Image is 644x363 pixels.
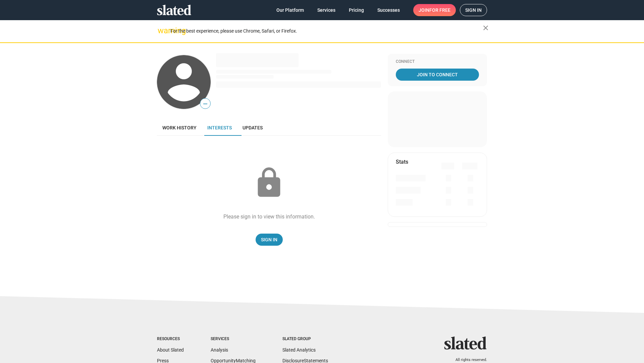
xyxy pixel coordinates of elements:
[211,347,228,353] a: Analysis
[377,4,400,16] span: Successes
[162,125,197,130] span: Work history
[170,27,483,36] div: For the best experience, please use Chrome, Safari, or Firefox.
[223,213,315,220] div: Please sign in to view this information.
[243,125,263,130] span: Updates
[261,234,277,246] span: Sign In
[372,4,405,16] a: Successes
[256,234,283,246] a: Sign In
[397,69,478,81] span: Join To Connect
[465,4,482,16] span: Sign in
[252,166,286,200] mat-icon: lock
[413,4,456,16] a: Joinfor free
[282,336,328,342] div: Slated Group
[211,336,256,342] div: Services
[207,125,232,130] span: Interests
[317,4,335,16] span: Services
[419,4,450,16] span: Join
[202,120,237,136] a: Interests
[276,4,304,16] span: Our Platform
[157,120,202,136] a: Work history
[200,99,210,108] span: —
[482,24,490,32] mat-icon: close
[282,347,316,353] a: Slated Analytics
[157,347,184,353] a: About Slated
[396,59,479,65] div: Connect
[237,120,268,136] a: Updates
[312,4,341,16] a: Services
[349,4,364,16] span: Pricing
[158,27,166,35] mat-icon: warning
[429,4,450,16] span: for free
[396,158,408,165] mat-card-title: Stats
[157,336,184,342] div: Resources
[396,69,479,81] a: Join To Connect
[271,4,309,16] a: Our Platform
[343,4,369,16] a: Pricing
[460,4,487,16] a: Sign in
